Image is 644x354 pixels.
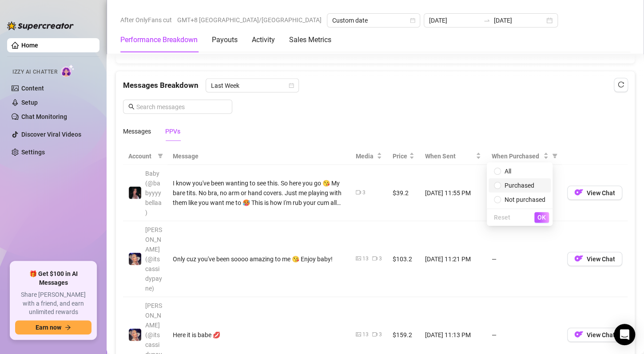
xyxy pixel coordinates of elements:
span: When Sent [425,151,474,161]
div: 13 [362,254,369,263]
span: Purchased [505,182,534,189]
span: Price [393,151,407,161]
span: video-camera [372,331,378,337]
th: When Purchased [486,147,562,165]
td: [DATE] 11:21 PM [420,221,486,297]
span: Custom date [332,14,415,27]
span: Media [356,151,375,161]
img: Baby (@babyyyybellaa) [129,186,141,199]
span: calendar [410,18,415,23]
div: 3 [379,254,382,263]
img: OF [574,330,583,338]
input: End date [494,16,545,25]
a: Content [21,85,44,92]
span: to [483,17,490,24]
span: View Chat [587,189,615,196]
a: Chat Monitoring [21,113,67,120]
button: OK [534,212,549,223]
span: When Purchased [492,151,541,161]
div: 3 [362,188,366,197]
span: Baby (@babyyyybellaa) [145,169,162,216]
span: Izzy AI Chatter [12,68,57,76]
button: Reset [490,212,514,223]
button: OFView Chat [567,252,622,266]
a: Settings [21,149,45,156]
div: Only cuz you've been soooo amazing to me 😘 Enjoy baby! [173,254,345,264]
div: Performance Breakdown [120,35,198,45]
button: Earn nowarrow-right [15,320,91,334]
img: OF [574,188,583,197]
a: OFView Chat [567,333,622,340]
span: reload [618,81,624,87]
img: CASSIDY (@itscassidypayne) [129,252,141,265]
span: filter [156,149,165,162]
span: [PERSON_NAME] (@itscassidypayne) [145,226,162,291]
a: Home [21,42,38,49]
span: filter [550,149,559,162]
span: 🎁 Get $100 in AI Messages [15,270,91,287]
td: $39.2 [387,165,420,221]
div: Here it is babe 💋 [173,330,345,339]
div: PPVs [165,126,180,136]
img: CASSIDY (@itscassidypayne) [129,328,141,341]
span: After OnlyFans cut [120,13,172,27]
td: [DATE] 11:55 PM [420,165,486,221]
span: search [128,103,135,110]
span: filter [552,153,557,158]
a: Discover Viral Videos [21,131,81,138]
div: Messages [123,126,151,136]
a: Setup [21,99,38,106]
th: Price [387,147,420,165]
td: — [486,221,562,297]
div: Payouts [212,35,238,45]
span: video-camera [356,189,361,195]
td: $103.2 [387,221,420,297]
input: Search messages [136,102,227,111]
span: All [505,168,511,175]
div: Sales Metrics [289,35,331,45]
span: GMT+8 [GEOGRAPHIC_DATA]/[GEOGRAPHIC_DATA] [177,13,322,27]
div: Open Intercom Messenger [614,324,635,345]
a: OFView Chat [567,257,622,264]
div: 13 [362,330,369,338]
span: picture [356,331,361,337]
img: OF [574,254,583,263]
input: Start date [429,16,480,25]
span: filter [158,153,163,158]
button: OFView Chat [567,327,622,342]
span: picture [356,256,361,261]
div: Activity [252,35,275,45]
td: [DATE] 11:59 PM [486,165,562,221]
span: Not purchased [505,196,545,203]
span: OK [537,214,546,221]
span: Earn now [36,324,61,331]
div: Messages Breakdown [123,78,628,92]
img: logo-BBDzfeDw.svg [7,21,74,30]
img: AI Chatter [61,64,75,77]
span: Share [PERSON_NAME] with a friend, and earn unlimited rewards [15,291,91,317]
th: Media [350,147,387,165]
span: calendar [289,83,294,88]
span: Last Week [211,79,294,92]
div: 3 [379,330,382,338]
button: OFView Chat [567,185,622,200]
span: arrow-right [65,324,71,330]
span: Account [128,151,154,161]
span: View Chat [587,331,615,338]
span: video-camera [372,256,378,261]
th: Message [167,147,350,165]
span: View Chat [587,255,615,262]
div: I know you've been wanting to see this. So here you go 😘 My bare tits. No bra, no arm or hand cov... [173,178,345,207]
th: When Sent [420,147,486,165]
a: OFView Chat [567,191,622,198]
span: swap-right [483,17,490,24]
